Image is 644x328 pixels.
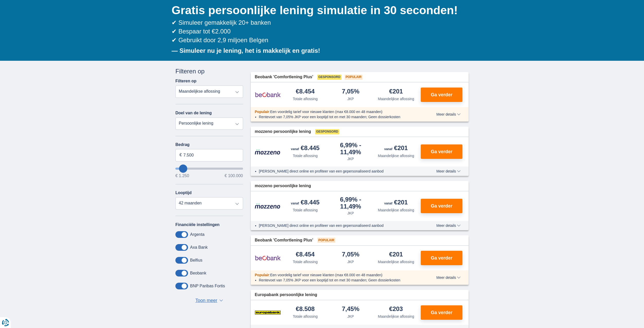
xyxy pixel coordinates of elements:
img: product.pl.alt Europabank [255,306,281,319]
span: mozzeno persoonlijke lening [255,129,311,135]
span: Toon meer [195,297,217,304]
div: Totale aflossing [293,96,318,101]
span: Ga verder [431,256,452,260]
input: wantToBorrow [175,168,243,170]
li: Rentevoet van 7,05% JKP voor een looptijd tot en met 30 maanden; Geen dossierkosten [259,114,418,119]
li: [PERSON_NAME] direct online en profiteer van een gepersonaliseerd aanbod [259,169,418,174]
button: Meer details [433,223,464,228]
label: Beobank [190,271,206,275]
div: Maandelijkse aflossing [378,208,414,213]
span: Populair [255,273,269,277]
span: Ga verder [431,310,452,315]
div: JKP [347,211,354,216]
div: Maandelijkse aflossing [378,259,414,264]
img: product.pl.alt Mozzeno [255,149,281,155]
span: Gesponsord [315,129,339,134]
label: Financiële instellingen [175,222,220,227]
div: €201 [389,251,403,258]
button: Ga verder [421,199,462,213]
div: Totale aflossing [293,314,318,319]
img: product.pl.alt Beobank [255,252,281,264]
div: €8.508 [296,306,315,313]
img: product.pl.alt Beobank [255,88,281,101]
div: €8.445 [291,199,319,206]
button: Meer details [433,169,464,173]
b: — Simuleer nu je lening, het is makkelijk en gratis! [172,47,320,54]
div: €8.454 [296,88,315,95]
div: €8.445 [291,145,319,152]
label: Bedrag [175,142,243,147]
button: Meer details [433,112,464,116]
div: Totale aflossing [293,208,318,213]
button: Ga verder [421,88,462,102]
span: Meer details [436,224,461,227]
label: Argenta [190,232,204,237]
div: JKP [347,259,354,264]
span: € 100.000 [225,174,243,178]
span: Beobank 'Comfortlening Plus' [255,237,313,243]
span: mozzeno persoonlijke lening [255,183,311,189]
label: BNP Paribas Fortis [190,284,225,288]
label: Doel van de lening [175,111,212,115]
span: Ga verder [431,204,452,208]
span: Ga verder [431,92,452,97]
div: €201 [384,199,408,206]
div: JKP [347,96,354,101]
button: Ga verder [421,251,462,265]
span: ▼ [219,299,223,301]
span: Populair [255,110,269,114]
div: : [251,272,422,278]
span: Meer details [436,113,461,116]
div: €203 [389,306,403,313]
span: Populair [345,75,363,80]
label: Filteren op [175,79,196,83]
div: ✔ Simuleer gemakkelijk 20+ banken ✔ Bespaar tot €2.000 ✔ Gebruikt door 2,9 miljoen Belgen [172,18,469,45]
div: Totale aflossing [293,153,318,158]
label: Axa Bank [190,245,208,250]
span: Ga verder [431,149,452,154]
div: 6,99% [330,142,371,155]
li: [PERSON_NAME] direct online en profiteer van een gepersonaliseerd aanbod [259,223,418,228]
li: Rentevoet van 7,05% JKP voor een looptijd tot en met 30 maanden; Geen dossierkosten [259,278,418,283]
button: Ga verder [421,305,462,320]
div: JKP [347,314,354,319]
button: Toon meer ▼ [194,297,225,304]
span: Meer details [436,276,461,279]
img: product.pl.alt Mozzeno [255,203,281,209]
button: Meer details [433,275,464,280]
div: 7,45% [342,306,359,313]
div: : [251,109,422,114]
div: €201 [389,88,403,95]
span: Een voordelig tarief voor nieuwe klanten (max €8.000 en 48 maanden) [270,110,382,114]
span: Een voordelig tarief voor nieuwe klanten (max €8.000 en 48 maanden) [270,273,382,277]
span: Europabank persoonlijke lening [255,292,317,298]
span: € 1.250 [175,174,189,178]
span: Gesponsord [317,75,342,80]
div: Maandelijkse aflossing [378,153,414,158]
span: € [180,152,182,158]
div: 7,05% [342,251,359,258]
div: JKP [347,156,354,161]
span: Populair [317,238,335,243]
button: Ga verder [421,144,462,159]
div: 7,05% [342,88,359,95]
div: Filteren op [175,67,243,76]
div: Maandelijkse aflossing [378,96,414,101]
div: Totale aflossing [293,259,318,264]
span: Meer details [436,169,461,173]
div: €201 [384,145,408,152]
span: Beobank 'Comfortlening Plus' [255,74,313,80]
label: Belfius [190,258,202,263]
label: Looptijd [175,191,192,195]
h1: Gratis persoonlijke lening simulatie in 30 seconden! [172,2,469,18]
div: Maandelijkse aflossing [378,314,414,319]
div: 6,99% [330,196,371,210]
div: €8.454 [296,251,315,258]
